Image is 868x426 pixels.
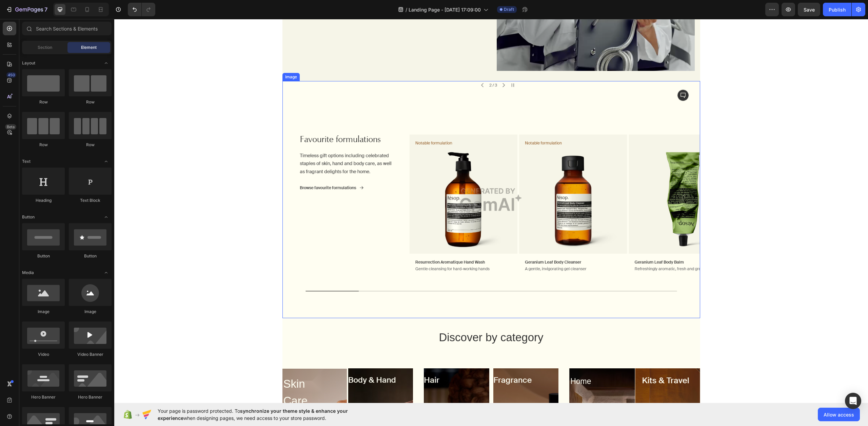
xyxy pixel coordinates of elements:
[818,408,860,421] button: Allow access
[22,351,65,357] div: Video
[22,99,65,105] div: Row
[101,156,112,167] span: Toggle open
[22,270,34,276] span: Media
[804,7,815,13] span: Save
[128,3,155,16] div: Undo/Redo
[409,6,481,13] span: Landing Page - [DATE] 17:09:00
[22,22,112,35] input: Search Sections & Elements
[406,6,407,13] span: /
[845,393,861,409] div: Open Intercom Messenger
[101,212,112,222] span: Toggle open
[168,309,586,328] h2: Discover by category
[158,407,374,422] span: Your page is password protected. To when designing pages, we need access to your store password.
[22,253,65,259] div: Button
[69,309,112,315] div: Image
[455,356,479,369] div: Home
[101,267,112,278] span: Toggle open
[169,356,206,391] h2: Skin Care
[823,3,851,16] button: Publish
[168,62,586,299] img: Alt image
[3,3,51,16] button: 7
[22,158,31,164] span: Text
[824,411,854,418] span: Allow access
[69,351,112,357] div: Video Banner
[69,253,112,259] div: Button
[69,197,112,204] div: Text Block
[69,99,112,105] div: Row
[6,72,16,78] div: 450
[38,44,52,51] span: Section
[101,58,112,69] span: Toggle open
[44,5,47,14] p: 7
[81,44,97,51] span: Element
[69,142,112,148] div: Row
[22,309,65,315] div: Image
[22,394,65,400] div: Hero Banner
[69,394,112,400] div: Hero Banner
[504,6,514,13] span: Draft
[170,55,184,61] div: Image
[22,60,35,66] span: Layout
[22,214,35,220] span: Button
[158,408,348,421] span: synchronize your theme style & enhance your experience
[5,124,16,130] div: Beta
[829,6,846,13] div: Publish
[22,197,65,204] div: Heading
[798,3,820,16] button: Save
[114,19,868,403] iframe: Design area
[22,142,65,148] div: Row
